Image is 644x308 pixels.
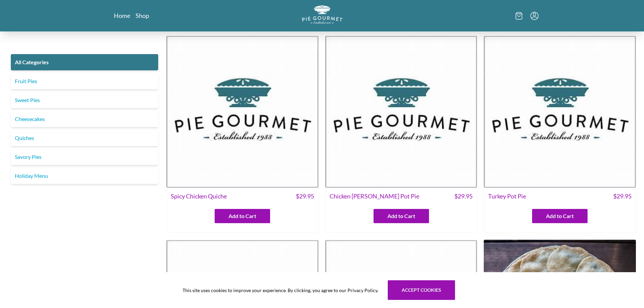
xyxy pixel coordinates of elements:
[166,35,318,188] img: Spicy Chicken Quiche
[325,35,477,188] img: Chicken Curry Pot Pie
[11,54,158,70] a: All Categories
[11,111,158,127] a: Cheesecakes
[171,192,227,201] span: Spicy Chicken Quiche
[11,149,158,165] a: Savory Pies
[302,5,342,24] img: logo
[374,209,429,223] button: Add to Cart
[387,212,415,220] span: Add to Cart
[215,209,270,223] button: Add to Cart
[136,11,149,20] a: Shop
[11,168,158,184] a: Holiday Menu
[532,209,588,223] button: Add to Cart
[229,212,256,220] span: Add to Cart
[484,35,636,188] img: Turkey Pot Pie
[11,73,158,89] a: Fruit Pies
[546,212,574,220] span: Add to Cart
[388,280,455,300] button: Accept cookies
[302,5,342,26] a: Logo
[488,192,526,201] span: Turkey Pot Pie
[330,192,419,201] span: Chicken [PERSON_NAME] Pot Pie
[613,192,631,201] span: $ 29.95
[11,92,158,108] a: Sweet Pies
[11,130,158,146] a: Quiches
[530,12,539,20] button: Menu
[183,287,378,294] span: This site uses cookies to improve your experience. By clicking, you agree to our Privacy Policy.
[296,192,314,201] span: $ 29.95
[114,11,130,20] a: Home
[454,192,473,201] span: $ 29.95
